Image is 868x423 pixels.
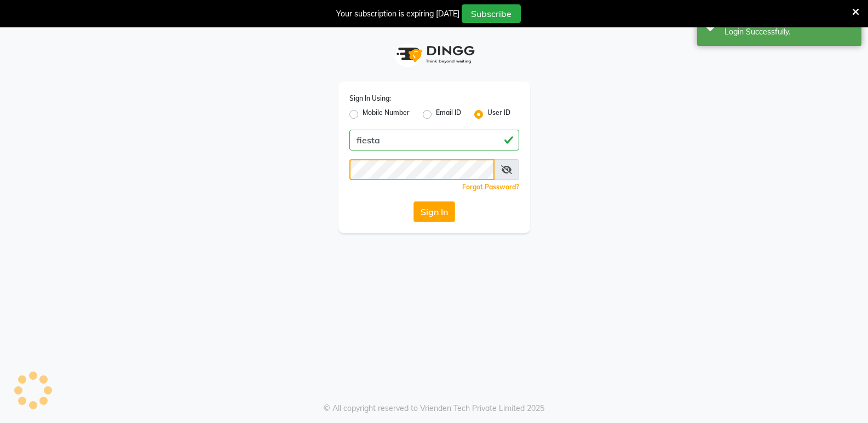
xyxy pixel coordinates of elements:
div: Your subscription is expiring [DATE] [336,8,459,20]
label: Email ID [436,108,461,121]
input: Username [349,130,519,150]
button: Subscribe [462,4,521,23]
button: Sign In [413,201,455,222]
label: Sign In Using: [349,94,391,103]
a: Forgot Password? [462,183,519,191]
div: Login Successfully. [725,26,853,38]
label: Mobile Number [363,108,410,121]
img: logo1.svg [390,38,478,71]
label: User ID [487,108,510,121]
input: Username [349,159,495,180]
